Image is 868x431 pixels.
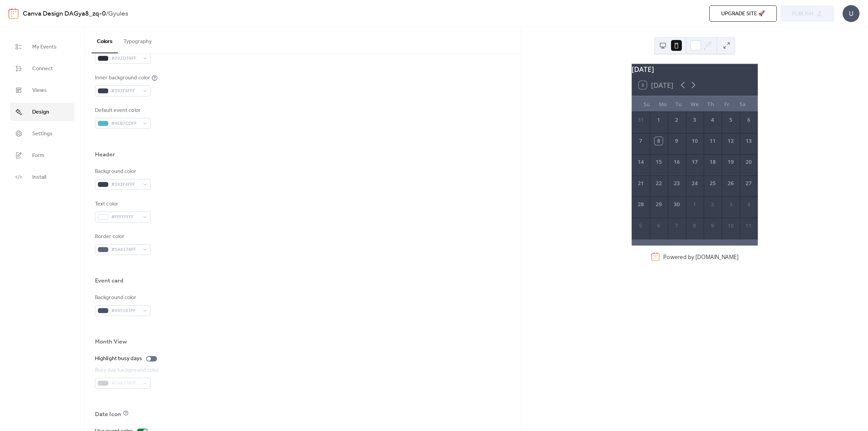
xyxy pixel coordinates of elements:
[843,5,860,22] div: U
[32,43,57,51] span: My Events
[636,179,644,187] div: 21
[95,410,121,418] div: Date Icon
[655,158,663,166] div: 15
[118,27,157,53] button: Typography
[8,8,19,19] img: logo
[111,87,140,95] span: #393F4FFF
[745,137,752,145] div: 13
[95,74,150,82] div: Inner background color
[10,103,74,121] a: Design
[10,38,74,56] a: My Events
[709,158,716,166] div: 18
[727,222,734,230] div: 10
[691,116,698,124] div: 3
[32,86,47,95] span: Views
[673,222,680,230] div: 7
[32,108,49,116] span: Design
[23,7,106,20] a: Canva Design DAGya8_zq-0
[709,116,716,124] div: 4
[734,96,750,112] div: Sa
[655,222,663,230] div: 6
[95,338,127,346] div: Month View
[655,96,671,112] div: Mo
[745,200,752,208] div: 4
[655,200,663,208] div: 29
[636,200,644,208] div: 28
[673,116,680,124] div: 2
[691,158,698,166] div: 17
[111,181,140,189] span: #393F4FFF
[695,253,738,260] a: [DOMAIN_NAME]
[95,294,149,302] div: Background color
[727,200,734,208] div: 3
[655,116,663,124] div: 1
[709,5,777,22] button: Upgrade site 🚀
[691,200,698,208] div: 1
[671,96,687,112] div: Tu
[655,137,663,145] div: 8
[111,246,140,254] span: #5A6378FF
[727,158,734,166] div: 19
[10,168,74,186] a: Install
[638,96,654,112] div: Su
[663,253,738,260] div: Powered by
[718,96,734,112] div: Fr
[636,222,644,230] div: 5
[673,158,680,166] div: 16
[108,7,128,20] b: Gyules
[95,200,149,208] div: Text color
[32,173,46,181] span: Install
[10,81,74,99] a: Views
[727,116,734,124] div: 5
[745,116,752,124] div: 6
[32,152,44,160] span: Form
[709,200,716,208] div: 2
[727,137,734,145] div: 12
[32,65,53,73] span: Connect
[111,307,140,315] span: #495163FF
[32,130,53,138] span: Settings
[10,146,74,164] a: Form
[95,168,149,176] div: Background color
[632,64,758,74] div: [DATE]
[673,179,680,187] div: 23
[10,124,74,143] a: Settings
[673,200,680,208] div: 30
[95,106,149,115] div: Default event color
[95,277,123,285] div: Event card
[95,355,142,363] div: Highlight busy days
[691,222,698,230] div: 8
[673,137,680,145] div: 9
[709,179,716,187] div: 25
[92,27,118,53] button: Colors
[111,55,140,63] span: #292D39FF
[709,137,716,145] div: 11
[703,96,718,112] div: Th
[636,137,644,145] div: 7
[111,213,140,221] span: #FFFFFFFF
[691,137,698,145] div: 10
[636,158,644,166] div: 14
[745,158,752,166] div: 20
[727,179,734,187] div: 26
[745,179,752,187] div: 27
[745,222,752,230] div: 11
[655,179,663,187] div: 22
[687,96,703,112] div: We
[636,116,644,124] div: 31
[721,10,765,18] span: Upgrade site 🚀
[95,151,115,159] div: Header
[111,120,140,128] span: #4EB7CDFF
[106,7,108,20] b: /
[95,366,159,374] div: Busy day background color
[10,59,74,78] a: Connect
[691,179,698,187] div: 24
[95,233,149,241] div: Border color
[709,222,716,230] div: 9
